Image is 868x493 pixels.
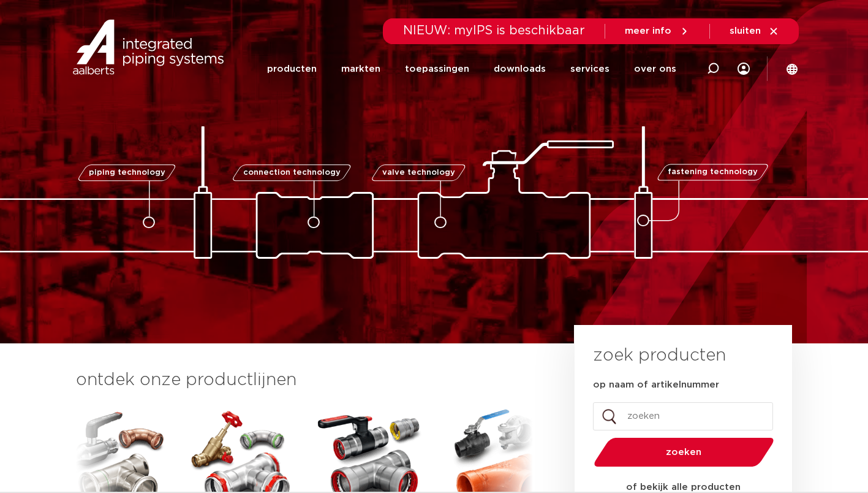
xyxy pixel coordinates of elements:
h3: zoek producten [593,343,726,368]
nav: Menu [267,44,676,94]
a: over ons [634,44,676,94]
div: my IPS [738,44,750,94]
span: meer info [625,26,671,36]
span: valve technology [382,169,455,177]
a: producten [267,44,317,94]
a: meer info [625,26,690,37]
a: sluiten [730,26,779,37]
span: NIEUW: myIPS is beschikbaar [403,25,585,37]
span: piping technology [89,169,165,177]
span: zoeken [625,448,742,457]
h3: ontdek onze productlijnen [76,368,533,392]
label: op naam of artikelnummer [593,379,719,391]
input: zoeken [593,402,773,430]
span: sluiten [730,26,761,36]
a: downloads [494,44,546,94]
span: connection technology [243,169,340,177]
a: toepassingen [405,44,469,94]
strong: of bekijk alle producten [626,483,741,492]
a: services [570,44,609,94]
span: fastening technology [668,169,758,177]
a: markten [341,44,380,94]
button: zoeken [589,437,779,468]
